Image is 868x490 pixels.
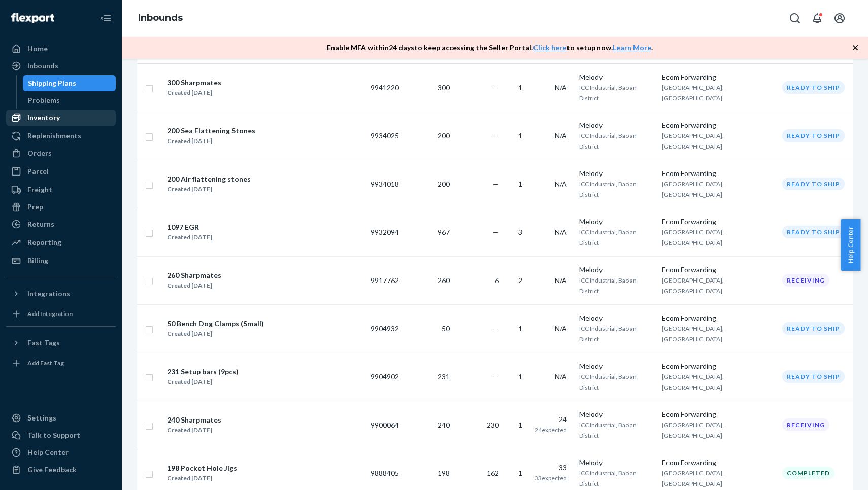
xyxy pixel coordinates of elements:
[27,113,60,123] div: Inventory
[6,145,116,161] a: Orders
[95,8,116,28] button: Close Navigation
[555,180,567,188] span: N/A
[579,120,654,130] div: Melody
[138,12,183,23] a: Inbounds
[782,129,845,142] div: Ready to ship
[662,228,724,247] span: [GEOGRAPHIC_DATA], [GEOGRAPHIC_DATA]
[662,458,774,468] div: Ecom Forwarding
[662,361,774,371] div: Ecom Forwarding
[662,421,724,439] span: [GEOGRAPHIC_DATA], [GEOGRAPHIC_DATA]
[27,185,52,195] div: Freight
[438,421,450,429] span: 240
[130,4,191,33] ol: breadcrumbs
[518,324,522,333] span: 1
[167,329,264,339] div: Created [DATE]
[487,469,499,477] span: 162
[535,474,567,482] span: 33 expected
[167,425,221,435] div: Created [DATE]
[366,353,403,401] td: 9904902
[662,180,724,198] span: [GEOGRAPHIC_DATA], [GEOGRAPHIC_DATA]
[782,81,845,94] div: Ready to ship
[807,8,827,28] button: Open notifications
[27,166,49,177] div: Parcel
[6,335,116,351] button: Fast Tags
[366,112,403,160] td: 9934025
[579,217,654,227] div: Melody
[555,228,567,236] span: N/A
[579,132,637,150] span: ICC Industrial, Bao'an District
[6,286,116,302] button: Integrations
[662,469,724,487] span: [GEOGRAPHIC_DATA], [GEOGRAPHIC_DATA]
[167,473,237,483] div: Created [DATE]
[438,469,450,477] span: 198
[438,131,450,140] span: 200
[6,253,116,269] a: Billing
[493,228,499,236] span: —
[27,289,70,299] div: Integrations
[535,463,567,473] div: 33
[841,219,860,271] button: Help Center
[662,72,774,82] div: Ecom Forwarding
[6,462,116,478] button: Give Feedback
[579,409,654,419] div: Melody
[662,265,774,275] div: Ecom Forwarding
[662,276,724,295] span: [GEOGRAPHIC_DATA], [GEOGRAPHIC_DATA]
[662,217,774,227] div: Ecom Forwarding
[438,276,450,285] span: 260
[167,174,251,184] div: 200 Air flattening stones
[167,367,239,377] div: 231 Setup bars (9pcs)
[27,219,54,229] div: Returns
[782,322,845,335] div: Ready to ship
[579,458,654,468] div: Melody
[167,415,221,425] div: 240 Sharpmates
[493,131,499,140] span: —
[518,83,522,92] span: 1
[6,216,116,232] a: Returns
[518,276,522,285] span: 2
[167,377,239,387] div: Created [DATE]
[518,180,522,188] span: 1
[518,421,522,429] span: 1
[518,469,522,477] span: 1
[518,372,522,381] span: 1
[555,83,567,92] span: N/A
[366,208,403,256] td: 9932094
[167,184,251,194] div: Created [DATE]
[493,372,499,381] span: —
[27,309,73,318] div: Add Integration
[167,222,212,232] div: 1097 EGR
[27,338,60,348] div: Fast Tags
[6,41,116,57] a: Home
[6,306,116,322] a: Add Integration
[23,75,116,91] a: Shipping Plans
[27,447,69,458] div: Help Center
[493,324,499,333] span: —
[438,228,450,236] span: 967
[366,63,403,112] td: 9941220
[167,463,237,473] div: 198 Pocket Hole Jigs
[6,58,116,74] a: Inbounds
[535,414,567,425] div: 24
[6,128,116,144] a: Replenishments
[366,401,403,449] td: 9900064
[579,361,654,371] div: Melody
[167,270,221,281] div: 260 Sharpmates
[662,84,724,102] span: [GEOGRAPHIC_DATA], [GEOGRAPHIC_DATA]
[366,256,403,304] td: 9917762
[579,276,637,295] span: ICC Industrial, Bao'an District
[829,8,850,28] button: Open account menu
[579,469,637,487] span: ICC Industrial, Bao'an District
[579,373,637,391] span: ICC Industrial, Bao'an District
[6,444,116,461] a: Help Center
[366,304,403,353] td: 9904932
[579,168,654,179] div: Melody
[662,313,774,323] div: Ecom Forwarding
[613,43,651,52] a: Learn More
[579,180,637,198] span: ICC Industrial, Bao'an District
[11,13,54,23] img: Flexport logo
[579,84,637,102] span: ICC Industrial, Bao'an District
[493,180,499,188] span: —
[6,234,116,251] a: Reporting
[555,131,567,140] span: N/A
[23,92,116,109] a: Problems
